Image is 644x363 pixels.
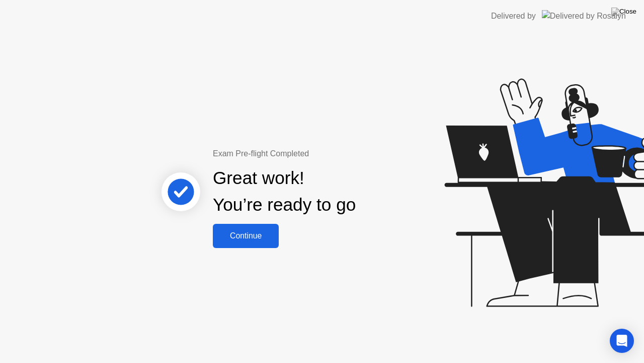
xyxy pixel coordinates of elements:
div: Continue [216,231,276,240]
button: Continue [213,224,279,248]
div: Delivered by [491,10,536,22]
img: Close [611,8,636,16]
img: Delivered by Rosalyn [542,10,626,22]
div: Exam Pre-flight Completed [213,148,421,160]
div: Great work! You’re ready to go [213,165,356,218]
div: Open Intercom Messenger [610,329,634,353]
